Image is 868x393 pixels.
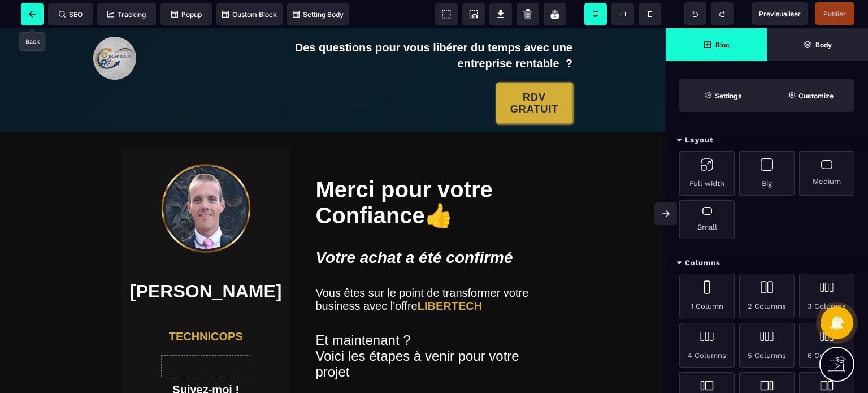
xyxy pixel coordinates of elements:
[815,41,832,49] strong: Body
[739,323,795,368] div: 5 Columns
[679,151,735,196] div: Full width
[158,132,254,228] img: 8b362d96bec9e8e76015217cce0796a7_6795_67bdbd8446532_d11n7da8rpqbjy.png
[130,247,281,279] h1: [PERSON_NAME]
[435,3,458,25] span: View components
[666,28,767,61] span: Open Blocks
[752,2,808,25] span: Preview
[715,41,730,49] strong: Bloc
[496,54,572,95] button: RDV GRATUIT
[799,323,854,368] div: 6 Columns
[107,10,146,19] span: Tracking
[666,130,868,151] div: Layout
[666,253,868,274] div: Columns
[767,28,868,61] span: Open Layer Manager
[418,271,482,284] b: LIBERTECH
[171,10,202,19] span: Popup
[315,149,544,201] div: Merci pour votre Confiance👍
[715,92,742,100] strong: Settings
[222,10,277,19] span: Custom Block
[679,79,767,112] span: Settings
[798,92,834,100] strong: Customize
[679,274,735,318] div: 1 Column
[315,320,544,352] div: Voici les étapes à venir pour votre projet
[293,10,344,19] span: Setting Body
[130,349,281,374] h2: Suivez-moi !
[799,274,854,318] div: 3 Columns
[315,304,544,320] div: Et maintenant ?
[739,151,795,196] div: Big
[93,8,136,51] img: de3acc9ae0b61ea228ad65d4f8de8e4c_logo_technicops_3.png
[267,11,572,43] div: Des questions pour vous libérer du temps avec une entreprise rentable ?
[59,10,83,19] span: SEO
[759,10,801,18] span: Previsualiser
[767,79,854,112] span: Open Style Manager
[315,221,544,239] div: Votre achat a été confirmé
[315,258,544,284] div: Vous êtes sur le point de transformer votre business avec l'offre
[739,274,795,318] div: 2 Columns
[799,151,854,196] div: Medium
[130,296,281,321] h2: TECHNICOPS
[679,200,735,239] div: Small
[462,3,485,25] span: Screenshot
[679,323,735,368] div: 4 Columns
[823,10,846,18] span: Publier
